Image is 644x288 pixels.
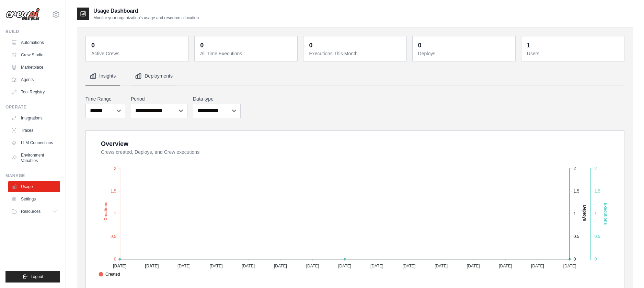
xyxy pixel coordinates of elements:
[113,264,127,268] tspan: [DATE]
[131,95,187,102] label: Period
[527,41,530,50] div: 1
[5,173,60,178] div: Manage
[8,206,60,217] button: Resources
[309,50,402,57] dt: Executions This Month
[5,8,40,21] img: Logo
[8,181,60,192] a: Usage
[8,87,60,97] a: Tool Registry
[31,274,43,279] span: Logout
[527,50,620,57] dt: Users
[114,211,116,216] tspan: 1
[91,50,184,57] dt: Active Crews
[603,203,608,225] text: Executions
[93,15,199,21] p: Monitor your organization's usage and resource allocation
[93,7,199,15] h2: Usage Dashboard
[111,234,116,239] tspan: 0.5
[338,264,351,268] tspan: [DATE]
[85,67,624,85] nav: Tabs
[8,49,60,60] a: Crew Studio
[21,209,41,214] span: Resources
[595,211,597,216] tspan: 1
[8,125,60,136] a: Traces
[8,62,60,73] a: Marketplace
[111,189,116,194] tspan: 1.5
[574,234,579,239] tspan: 0.5
[595,234,600,239] tspan: 0.5
[8,150,60,166] a: Environment Variables
[8,37,60,48] a: Automations
[8,113,60,124] a: Integrations
[309,41,312,50] div: 0
[499,264,512,268] tspan: [DATE]
[306,264,319,268] tspan: [DATE]
[403,264,416,268] tspan: [DATE]
[574,189,579,194] tspan: 1.5
[595,257,597,262] tspan: 0
[131,67,177,85] button: Deployments
[85,67,120,85] button: Insights
[200,50,293,57] dt: All Time Executions
[595,189,600,194] tspan: 1.5
[370,264,383,268] tspan: [DATE]
[145,264,159,268] tspan: [DATE]
[8,74,60,85] a: Agents
[467,264,480,268] tspan: [DATE]
[114,257,116,262] tspan: 0
[210,264,223,268] tspan: [DATE]
[91,41,95,50] div: 0
[8,137,60,148] a: LLM Connections
[595,166,597,171] tspan: 2
[242,264,255,268] tspan: [DATE]
[531,264,544,268] tspan: [DATE]
[582,205,587,221] text: Deploys
[8,194,60,205] a: Settings
[5,104,60,110] div: Operate
[200,41,204,50] div: 0
[418,50,511,57] dt: Deploys
[418,41,422,50] div: 0
[101,139,128,149] div: Overview
[574,211,576,216] tspan: 1
[177,264,191,268] tspan: [DATE]
[574,257,576,262] tspan: 0
[85,95,125,102] label: Time Range
[114,166,116,171] tspan: 2
[101,149,616,155] dt: Crews created, Deploys, and Crew executions
[574,166,576,171] tspan: 2
[99,271,120,277] span: Created
[274,264,287,268] tspan: [DATE]
[193,95,241,102] label: Data type
[5,29,60,34] div: Build
[435,264,448,268] tspan: [DATE]
[5,271,60,283] button: Logout
[103,201,108,221] text: Creations
[563,264,576,268] tspan: [DATE]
